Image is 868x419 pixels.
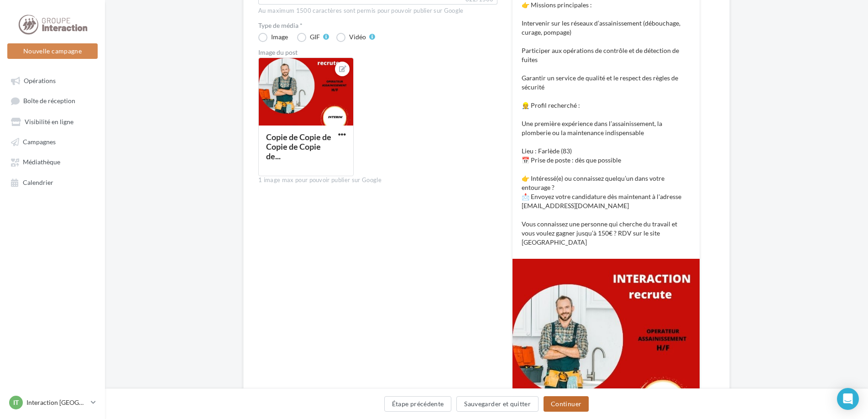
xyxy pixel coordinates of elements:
div: Copie de Copie de Copie de Copie de... [266,132,331,161]
span: IT [13,398,19,407]
span: Médiathèque [23,158,60,166]
a: Boîte de réception [5,92,99,109]
div: Au maximum 1500 caractères sont permis pour pouvoir publier sur Google [258,7,497,15]
a: Campagnes [5,133,99,150]
span: Calendrier [23,178,53,186]
div: Image du post [258,49,497,56]
div: Vidéo [349,34,366,40]
div: Open Intercom Messenger [837,388,859,410]
div: GIF [310,34,320,40]
span: Campagnes [23,138,56,146]
button: Nouvelle campagne [7,43,98,59]
a: Visibilité en ligne [5,113,99,130]
div: Image [271,34,288,40]
a: Calendrier [5,174,99,190]
span: Opérations [24,77,56,84]
a: IT Interaction [GEOGRAPHIC_DATA] [7,394,98,411]
button: Sauvegarder et quitter [456,396,539,412]
label: Type de média * [258,22,497,29]
button: Étape précédente [384,396,452,412]
div: 1 image max pour pouvoir publier sur Google [258,176,497,184]
span: Boîte de réception [23,97,75,105]
button: Continuer [544,396,589,412]
p: Interaction [GEOGRAPHIC_DATA] [26,398,87,407]
a: Opérations [5,72,99,89]
span: Visibilité en ligne [25,118,73,126]
a: Médiathèque [5,153,99,170]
